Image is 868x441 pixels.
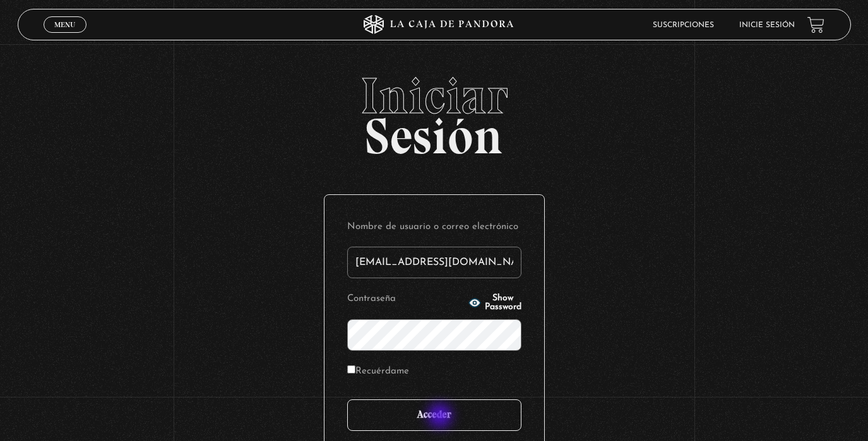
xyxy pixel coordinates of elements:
span: Iniciar [18,71,851,121]
label: Recuérdame [347,362,409,382]
span: Cerrar [50,32,80,40]
a: Inicie sesión [739,21,795,29]
a: View your shopping cart [807,16,824,33]
label: Nombre de usuario o correo electrónico [347,218,521,237]
input: Recuérdame [347,365,355,373]
button: Show Password [468,294,521,312]
span: Show Password [485,294,521,312]
span: Menu [54,21,75,28]
input: Acceder [347,399,521,431]
a: Suscripciones [653,21,714,29]
label: Contraseña [347,290,465,309]
h2: Sesión [18,71,851,151]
